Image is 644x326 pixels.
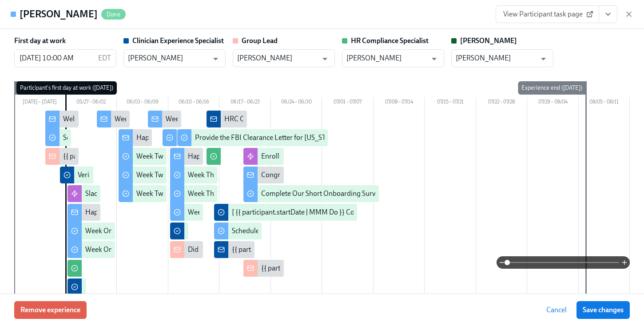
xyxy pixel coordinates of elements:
[374,97,425,109] div: 07/08 – 07/14
[66,97,117,109] div: 05/27 – 06/02
[261,189,382,199] div: Complete Our Short Onboarding Survey
[115,114,207,124] div: Week One Onboarding Recap!
[537,52,550,66] button: Open
[20,8,98,21] h4: [PERSON_NAME]
[242,36,278,45] strong: Group Lead
[136,170,295,180] div: Week Two: Core Processes (~1.25 hours to complete)
[101,11,126,18] span: Done
[14,97,66,109] div: [DATE] – [DATE]
[232,245,398,254] div: {{ participant.fullName }} Is Cleared From Compliance!
[583,306,624,314] span: Save changes
[188,170,428,180] div: Week Three: Cultural Competence & Special Populations (~3 hours to complete)
[85,207,135,217] div: Happy First Day!
[85,245,278,254] div: Week One: Essential Compliance Tasks (~6.5 hours to complete)
[136,189,330,199] div: Week Two: Compliance Crisis Response (~1.5 hours to complete)
[546,306,567,314] span: Cancel
[168,97,220,109] div: 06/10 – 06/16
[63,151,211,161] div: {{ participant.fullName }} has started onboarding
[460,36,517,45] strong: [PERSON_NAME]
[518,81,586,95] div: Experience end ([DATE])
[261,151,371,161] div: Enroll in Milestone Email Experience
[427,52,441,66] button: Open
[209,52,223,66] button: Open
[117,97,168,109] div: 06/03 – 06/09
[63,133,112,143] div: Software Set-Up
[85,226,291,236] div: Week One: Welcome To Charlie Health Tasks! (~3 hours to complete)
[98,53,111,63] p: EDT
[20,306,80,314] span: Remove experience
[188,151,291,161] div: Happy Final Week of Onboarding!
[351,36,429,45] strong: HR Compliance Specialist
[78,170,205,180] div: Verify Elation for {{ participant.fullName }}
[188,207,373,217] div: Week Three: Final Onboarding Tasks (~1.5 hours to complete)
[496,5,599,23] a: View Participant task page
[188,189,419,199] div: Week Three: Ethics, Conduct, & Legal Responsibilities (~5 hours to complete)
[261,170,396,180] div: Congratulations On A Successful Check-Out!
[476,97,528,109] div: 07/22 – 07/28
[425,97,476,109] div: 07/15 – 07/21
[16,81,117,95] div: Participant's first day at work ([DATE])
[166,114,258,124] div: Week Two Onboarding Recap!
[136,151,309,161] div: Week Two: Get To Know Your Role (~4 hours to complete)
[219,97,271,109] div: 06/17 – 06/23
[14,36,66,46] label: First day at work
[576,301,630,319] button: Save changes
[195,133,340,143] div: Provide the FBI Clearance Letter for [US_STATE]
[136,133,191,143] div: Happy Week Two!
[527,97,579,109] div: 07/29 – 08/04
[132,36,224,45] strong: Clinician Experience Specialist
[318,52,332,66] button: Open
[579,97,630,109] div: 08/05 – 08/11
[322,97,374,109] div: 07/01 – 07/07
[232,207,463,217] div: [ {{ participant.startDate | MMM Do }} Cohort] Confirm Successful Check-Out
[188,245,356,254] div: Did {{ participant.fullName }} Schedule A Meet & Greet?
[271,97,322,109] div: 06/24 – 06/30
[503,10,592,19] span: View Participant task page
[85,189,122,199] div: Slack Invites
[63,114,179,124] div: Welcome To The Charlie Health Team!
[232,226,334,236] div: Schedule Onboarding Check-Out!
[540,301,573,319] button: Cancel
[14,301,87,319] button: Remove experience
[224,114,258,124] div: HRC Check
[599,5,617,23] button: View task page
